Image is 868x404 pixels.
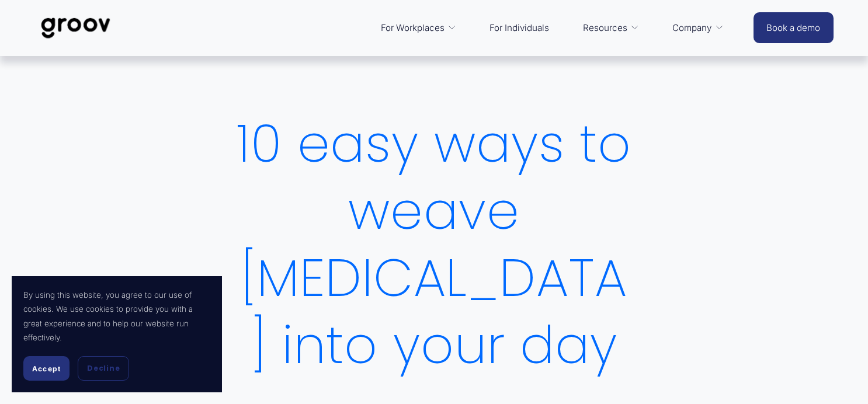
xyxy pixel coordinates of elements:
[23,356,70,381] button: Accept
[34,9,117,47] img: Groov | Workplace Science Platform | Unlock Performance | Drive Results
[375,14,463,41] a: folder dropdown
[234,110,634,378] h1: 10 easy ways to weave [MEDICAL_DATA] into your day
[78,356,129,381] button: Decline
[12,276,222,392] section: Cookie banner
[577,14,645,41] a: folder dropdown
[87,363,120,374] span: Decline
[381,20,445,36] span: For Workplaces
[672,20,711,36] span: Company
[32,364,61,373] span: Accept
[754,12,833,43] a: Book a demo
[583,20,627,36] span: Resources
[666,14,730,41] a: folder dropdown
[23,288,210,344] p: By using this website, you agree to our use of cookies. We use cookies to provide you with a grea...
[484,14,555,41] a: For Individuals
